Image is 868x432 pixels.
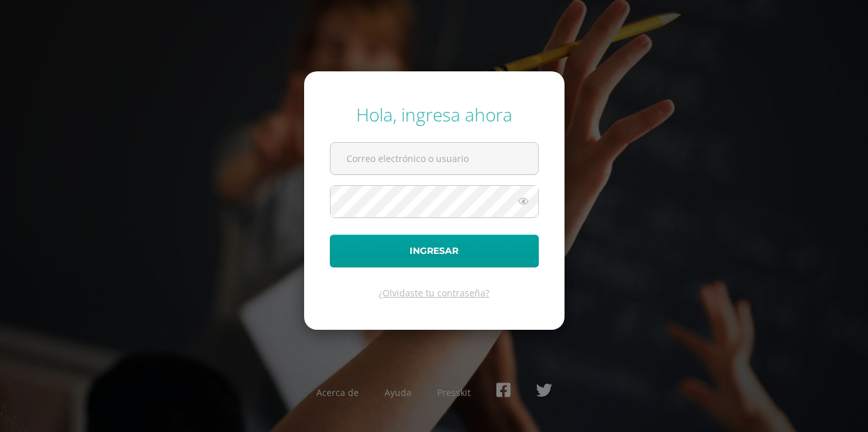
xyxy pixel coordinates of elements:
[330,102,539,127] div: Hola, ingresa ahora
[384,386,411,399] a: Ayuda
[330,143,538,174] input: Correo electrónico o usuario
[316,386,359,399] a: Acerca de
[379,287,489,299] a: ¿Olvidaste tu contraseña?
[437,386,471,399] a: Presskit
[330,235,539,267] button: Ingresar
